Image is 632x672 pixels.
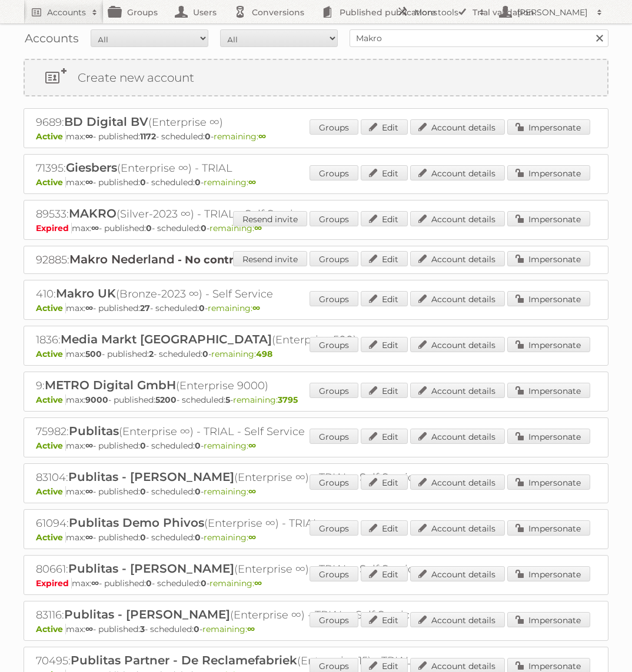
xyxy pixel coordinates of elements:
[507,165,590,180] a: Impersonate
[140,177,146,188] strong: 0
[258,131,266,142] strong: ∞
[85,394,108,405] strong: 9000
[36,440,596,451] p: max: - published: - scheduled: -
[36,578,72,589] span: Expired
[36,177,596,188] p: max: - published: - scheduled: -
[85,349,102,359] strong: 500
[204,486,256,497] span: remaining:
[507,566,590,581] a: Impersonate
[36,378,448,393] h2: 9: (Enterprise 9000)
[36,532,596,543] p: max: - published: - scheduled: -
[36,607,448,623] h2: 83116: (Enterprise ∞) - TRIAL - Self Service
[410,165,505,180] a: Account details
[361,251,408,266] a: Edit
[410,612,505,627] a: Account details
[68,561,234,576] span: Publitas - [PERSON_NAME]
[507,383,590,398] a: Impersonate
[310,429,358,444] a: Groups
[56,286,116,300] span: Makro UK
[36,131,596,142] p: max: - published: - scheduled: -
[202,349,208,359] strong: 0
[410,337,505,352] a: Account details
[310,337,358,352] a: Groups
[410,520,505,536] a: Account details
[36,394,66,405] span: Active
[361,520,408,536] a: Edit
[209,223,262,233] span: remaining:
[233,394,298,405] span: remaining:
[256,349,272,359] strong: 498
[507,612,590,627] a: Impersonate
[205,131,211,142] strong: 0
[361,474,408,490] a: Edit
[85,532,93,543] strong: ∞
[361,566,408,581] a: Edit
[310,119,358,135] a: Groups
[361,119,408,135] a: Edit
[410,211,505,226] a: Account details
[248,486,256,497] strong: ∞
[195,486,201,497] strong: 0
[361,211,408,226] a: Edit
[195,532,201,543] strong: 0
[310,251,358,266] a: Groups
[36,177,66,188] span: Active
[36,394,596,405] p: max: - published: - scheduled: -
[201,578,207,589] strong: 0
[410,119,505,135] a: Account details
[36,161,448,176] h2: 71395: (Enterprise ∞) - TRIAL
[361,337,408,352] a: Edit
[36,332,448,347] h2: 1836: (Enterprise 500)
[410,291,505,306] a: Account details
[248,440,256,451] strong: ∞
[410,429,505,444] a: Account details
[410,566,505,581] a: Account details
[36,653,448,668] h2: 70495: (Enterprise 15) - TRIAL
[507,337,590,352] a: Impersonate
[214,131,266,142] span: remaining:
[36,349,66,359] span: Active
[149,349,154,359] strong: 2
[201,223,207,233] strong: 0
[69,424,119,438] span: Publitas
[140,440,146,451] strong: 0
[140,131,156,142] strong: 1172
[36,223,596,233] p: max: - published: - scheduled: -
[36,561,448,577] h2: 80661: (Enterprise ∞) - TRIAL - Self Service
[85,440,93,451] strong: ∞
[507,291,590,306] a: Impersonate
[155,394,177,405] strong: 5200
[211,349,272,359] span: remaining:
[361,165,408,180] a: Edit
[85,624,93,634] strong: ∞
[140,486,146,497] strong: 0
[140,303,150,313] strong: 27
[507,119,590,135] a: Impersonate
[361,383,408,398] a: Edit
[410,251,505,266] a: Account details
[91,223,99,233] strong: ∞
[140,532,146,543] strong: 0
[36,131,66,142] span: Active
[36,206,448,222] h2: 89533: (Silver-2023 ∞) - TRIAL - Self Service
[36,115,448,130] h2: 9689: (Enterprise ∞)
[252,303,260,313] strong: ∞
[140,624,145,634] strong: 3
[71,653,297,667] span: Publitas Partner - De Reclamefabriek
[310,566,358,581] a: Groups
[410,383,505,398] a: Account details
[247,624,255,634] strong: ∞
[36,624,596,634] p: max: - published: - scheduled: -
[410,474,505,490] a: Account details
[233,211,307,226] a: Resend invite
[36,578,596,589] p: max: - published: - scheduled: -
[310,211,358,226] a: Groups
[69,206,117,220] span: MAKRO
[225,394,230,405] strong: 5
[195,177,201,188] strong: 0
[195,440,201,451] strong: 0
[514,6,591,18] h2: [PERSON_NAME]
[36,286,448,302] h2: 410: (Bronze-2023 ∞) - Self Service
[194,624,199,634] strong: 0
[36,532,66,543] span: Active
